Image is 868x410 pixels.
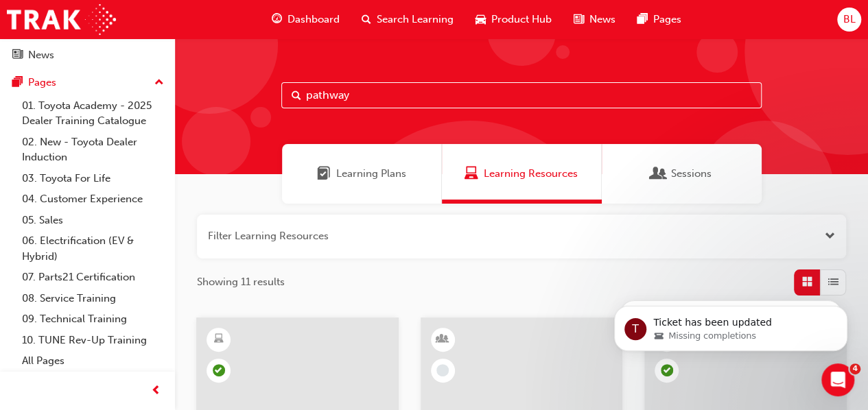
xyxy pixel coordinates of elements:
button: Pages [5,70,169,95]
a: news-iconNews [563,5,626,34]
span: pages-icon [12,77,23,89]
a: 10. TUNE Rev-Up Training [16,330,169,351]
span: Pages [653,12,681,27]
span: Learning Resources [465,166,478,182]
span: Sessions [671,166,712,182]
span: learningRecordVerb_NONE-icon [436,364,449,376]
a: Learning ResourcesLearning Resources [442,144,602,204]
span: Learning Resources [484,166,578,182]
span: car-icon [476,11,486,28]
span: Showing 11 results [197,274,285,290]
a: 01. Toyota Academy - 2025 Dealer Training Catalogue [16,95,169,132]
a: All Pages [16,350,169,372]
span: learningResourceType_INSTRUCTOR_LED-icon [438,330,447,348]
a: 03. Toyota For Life [16,168,169,189]
span: learningRecordVerb_PASS-icon [213,364,225,376]
span: List [828,274,838,290]
a: 08. Service Training [16,288,169,309]
a: pages-iconPages [626,5,692,34]
a: 06. Electrification (EV & Hybrid) [16,230,169,267]
iframe: Intercom notifications message [594,277,868,373]
a: Learning PlansLearning Plans [282,144,442,204]
span: search-icon [362,11,371,28]
img: Trak [7,4,116,35]
button: Open the filter [825,228,835,244]
input: Search... [281,82,762,108]
a: 07. Parts21 Certification [16,267,169,288]
span: BL [843,12,855,27]
span: Grid [802,274,812,290]
div: Pages [28,75,56,91]
span: news-icon [12,49,23,62]
span: learningResourceType_ELEARNING-icon [214,330,224,348]
span: pages-icon [637,11,648,28]
span: prev-icon [151,383,161,400]
a: News [5,43,169,68]
span: Search Learning [377,12,454,27]
span: news-icon [574,11,584,28]
a: 05. Sales [16,210,169,231]
a: guage-iconDashboard [261,5,351,34]
span: Product Hub [491,12,552,27]
a: search-iconSearch Learning [351,5,465,34]
a: 09. Technical Training [16,309,169,330]
a: SessionsSessions [602,144,762,204]
span: Sessions [652,166,666,182]
span: up-icon [154,74,164,92]
span: Search [292,88,301,104]
span: 4 [849,363,860,374]
a: 04. Customer Experience [16,189,169,210]
span: News [589,12,615,27]
a: 02. New - Toyota Dealer Induction [16,132,169,168]
iframe: Intercom live chat [821,363,854,396]
div: News [28,47,54,63]
span: Learning Plans [317,166,331,182]
span: Dashboard [288,12,340,27]
span: Learning Plans [336,166,406,182]
button: BL [837,8,861,32]
a: car-iconProduct Hub [465,5,563,34]
span: guage-icon [272,11,282,28]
